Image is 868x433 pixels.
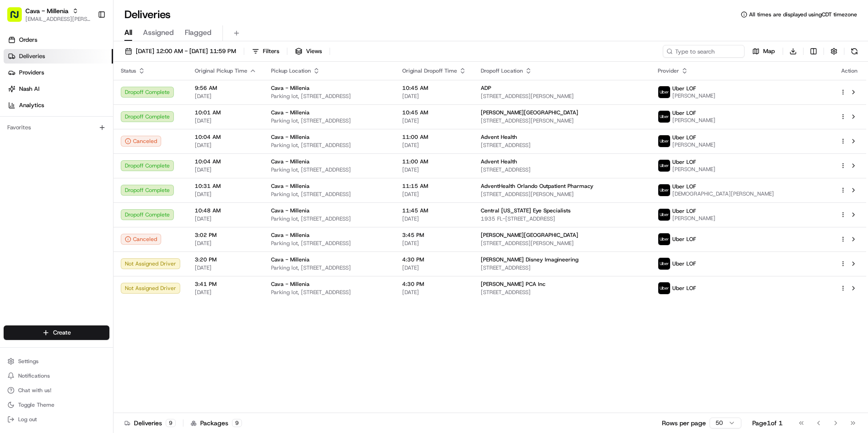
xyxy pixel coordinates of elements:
[19,52,45,60] span: Deliveries
[672,285,696,292] span: Uber LOF
[672,117,715,124] span: [PERSON_NAME]
[481,166,643,173] span: [STREET_ADDRESS]
[271,67,311,74] span: Pickup Location
[4,120,109,135] div: Favorites
[291,45,326,58] button: Views
[658,233,670,245] img: uber-new-logo.jpeg
[271,93,388,100] span: Parking lot, [STREET_ADDRESS]
[248,45,283,58] button: Filters
[672,260,696,267] span: Uber LOF
[481,215,643,222] span: 1935 FL-[STREET_ADDRESS]
[263,47,279,55] span: Filters
[271,142,388,149] span: Parking lot, [STREET_ADDRESS]
[195,166,256,173] span: [DATE]
[4,33,113,47] a: Orders
[658,209,670,221] img: uber-new-logo.jpeg
[481,142,643,149] span: [STREET_ADDRESS]
[662,418,706,428] p: Rows per page
[195,67,247,74] span: Original Pickup Time
[481,289,643,296] span: [STREET_ADDRESS]
[166,419,176,427] div: 9
[481,133,517,141] span: Advent Health
[271,166,388,173] span: Parking lot, [STREET_ADDRESS]
[271,256,310,263] span: Cava - Millenia
[402,67,457,74] span: Original Dropoff Time
[232,419,242,427] div: 9
[481,84,491,92] span: ADP
[481,256,578,263] span: [PERSON_NAME] Disney Imagineering
[4,82,113,96] a: Nash AI
[672,207,696,215] span: Uber LOF
[136,47,236,55] span: [DATE] 12:00 AM - [DATE] 11:59 PM
[306,47,322,55] span: Views
[124,27,132,38] span: All
[658,258,670,270] img: uber-new-logo.jpeg
[271,215,388,222] span: Parking lot, [STREET_ADDRESS]
[481,182,593,190] span: AdventHealth Orlando Outpatient Pharmacy
[4,355,109,368] button: Settings
[672,236,696,243] span: Uber LOF
[18,416,37,423] span: Log out
[18,358,39,365] span: Settings
[121,234,161,245] button: Canceled
[18,401,54,408] span: Toggle Theme
[271,158,310,165] span: Cava - Millenia
[191,418,242,428] div: Packages
[195,84,256,92] span: 9:56 AM
[481,158,517,165] span: Advent Health
[4,399,109,411] button: Toggle Theme
[271,240,388,247] span: Parking lot, [STREET_ADDRESS]
[53,329,71,337] span: Create
[658,67,679,74] span: Provider
[402,264,466,271] span: [DATE]
[481,207,571,214] span: Central [US_STATE] Eye Specialists
[402,133,466,141] span: 11:00 AM
[672,166,715,173] span: [PERSON_NAME]
[4,4,94,25] button: Cava - Millenia[EMAIL_ADDRESS][PERSON_NAME][DOMAIN_NAME]
[271,264,388,271] span: Parking lot, [STREET_ADDRESS]
[402,191,466,198] span: [DATE]
[195,158,256,165] span: 10:04 AM
[18,387,51,394] span: Chat with us!
[19,101,44,109] span: Analytics
[185,27,212,38] span: Flagged
[4,413,109,426] button: Log out
[19,36,37,44] span: Orders
[195,93,256,100] span: [DATE]
[271,207,310,214] span: Cava - Millenia
[121,136,161,147] button: Canceled
[195,191,256,198] span: [DATE]
[4,65,113,80] a: Providers
[672,92,715,99] span: [PERSON_NAME]
[4,325,109,340] button: Create
[195,215,256,222] span: [DATE]
[195,240,256,247] span: [DATE]
[481,67,523,74] span: Dropoff Location
[749,11,857,18] span: All times are displayed using CDT timezone
[481,117,643,124] span: [STREET_ADDRESS][PERSON_NAME]
[19,85,39,93] span: Nash AI
[763,47,775,55] span: Map
[672,183,696,190] span: Uber LOF
[481,280,546,288] span: [PERSON_NAME] PCA Inc
[672,215,715,222] span: [PERSON_NAME]
[402,280,466,288] span: 4:30 PM
[481,231,578,239] span: [PERSON_NAME][GEOGRAPHIC_DATA]
[672,158,696,166] span: Uber LOF
[402,182,466,190] span: 11:15 AM
[402,289,466,296] span: [DATE]
[402,240,466,247] span: [DATE]
[25,15,90,23] button: [EMAIL_ADDRESS][PERSON_NAME][DOMAIN_NAME]
[195,207,256,214] span: 10:48 AM
[4,98,113,113] a: Analytics
[195,231,256,239] span: 3:02 PM
[658,86,670,98] img: uber-new-logo.jpeg
[481,264,643,271] span: [STREET_ADDRESS]
[143,27,174,38] span: Assigned
[402,93,466,100] span: [DATE]
[271,109,310,116] span: Cava - Millenia
[271,280,310,288] span: Cava - Millenia
[672,109,696,117] span: Uber LOF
